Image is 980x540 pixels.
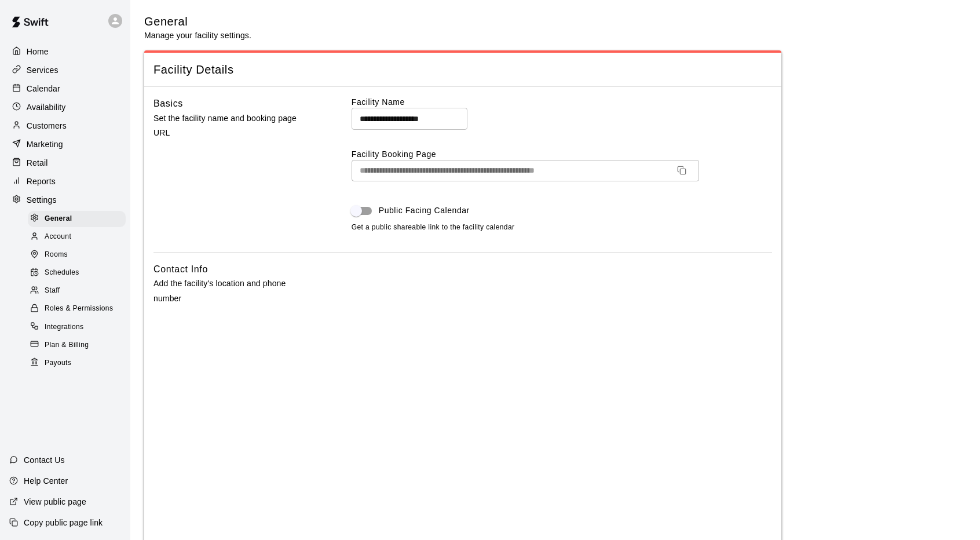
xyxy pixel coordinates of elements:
a: Integrations [28,318,130,336]
a: Reports [9,173,121,190]
a: Settings [9,191,121,209]
p: Contact Us [24,454,65,466]
iframe: Secure address input frame [349,260,774,524]
label: Facility Booking Page [352,148,772,160]
p: Copy public page link [24,517,103,528]
p: View public page [24,496,86,508]
a: Roles & Permissions [28,300,130,318]
a: Payouts [28,354,130,372]
div: Payouts [28,355,126,371]
span: Payouts [45,357,71,369]
div: Integrations [28,319,126,335]
a: Marketing [9,136,121,153]
a: General [28,210,130,228]
h6: Basics [153,96,183,111]
a: Account [28,228,130,246]
p: Manage your facility settings. [144,30,251,41]
p: Reports [27,176,56,187]
div: Staff [28,283,126,299]
a: Calendar [9,80,121,97]
h6: Contact Info [153,262,208,277]
a: Retail [9,154,121,172]
span: Schedules [45,267,79,279]
div: General [28,211,126,227]
span: Roles & Permissions [45,303,113,315]
p: Calendar [27,83,60,94]
label: Facility Name [352,96,772,108]
div: Plan & Billing [28,337,126,353]
p: Help Center [24,475,68,487]
span: Integrations [45,322,84,333]
span: Facility Details [153,62,772,78]
a: Staff [28,282,130,300]
a: Services [9,61,121,79]
a: Home [9,43,121,60]
a: Customers [9,117,121,134]
button: Copy URL [672,161,691,180]
p: Availability [27,101,66,113]
p: Settings [27,194,57,206]
p: Retail [27,157,48,169]
span: Public Facing Calendar [379,205,470,217]
span: Account [45,231,71,243]
p: Services [27,64,58,76]
span: Get a public shareable link to the facility calendar [352,222,515,233]
span: Plan & Billing [45,340,89,351]
p: Add the facility's location and phone number [153,276,315,305]
div: Schedules [28,265,126,281]
a: Rooms [28,246,130,264]
a: Availability [9,98,121,116]
p: Home [27,46,49,57]
p: Customers [27,120,67,132]
div: Rooms [28,247,126,263]
h5: General [144,14,251,30]
div: Roles & Permissions [28,301,126,317]
span: Staff [45,285,60,297]
span: Rooms [45,249,68,261]
span: General [45,213,72,225]
div: Account [28,229,126,245]
p: Marketing [27,138,63,150]
a: Plan & Billing [28,336,130,354]
a: Schedules [28,264,130,282]
p: Set the facility name and booking page URL [153,111,315,140]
